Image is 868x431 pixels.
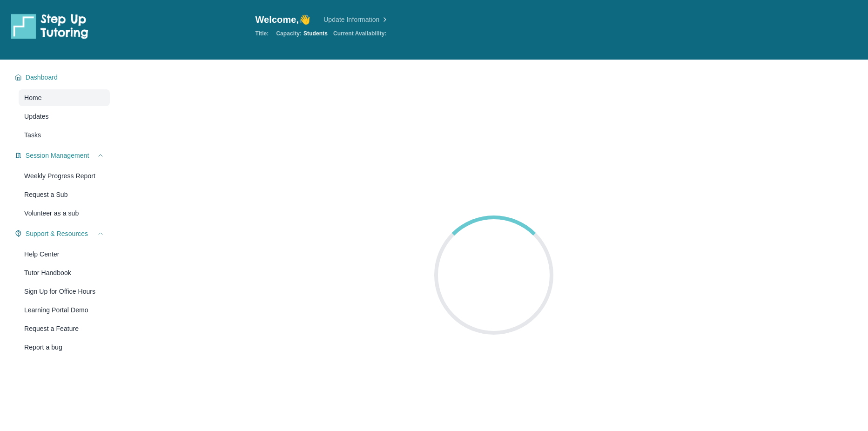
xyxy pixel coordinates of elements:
[24,130,41,140] span: Tasks
[303,30,328,37] span: Students
[22,151,104,160] button: Session Management
[11,13,88,39] img: logo
[19,302,110,318] a: Learning Portal Demo
[22,229,104,238] button: Support & Resources
[256,13,311,26] span: Welcome, 👋
[19,320,110,337] a: Request a Feature
[19,283,110,300] a: Sign Up for Office Hours
[19,264,110,281] a: Tutor Handbook
[19,339,110,356] a: Report a bug
[24,93,42,102] span: Home
[19,186,110,203] a: Request a Sub
[276,30,302,37] span: Capacity:
[22,73,104,82] button: Dashboard
[24,112,49,121] span: Updates
[19,127,110,143] a: Tasks
[19,108,110,125] a: Updates
[26,229,88,238] span: Support & Resources
[333,30,387,37] span: Current Availability:
[19,246,110,263] a: Help Center
[379,15,389,24] img: Chevron Right
[323,15,389,24] a: Update Information
[256,30,269,37] span: Title:
[26,151,89,160] span: Session Management
[19,89,110,106] a: Home
[26,73,58,82] span: Dashboard
[19,205,110,222] a: Volunteer as a sub
[19,168,110,184] a: Weekly Progress Report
